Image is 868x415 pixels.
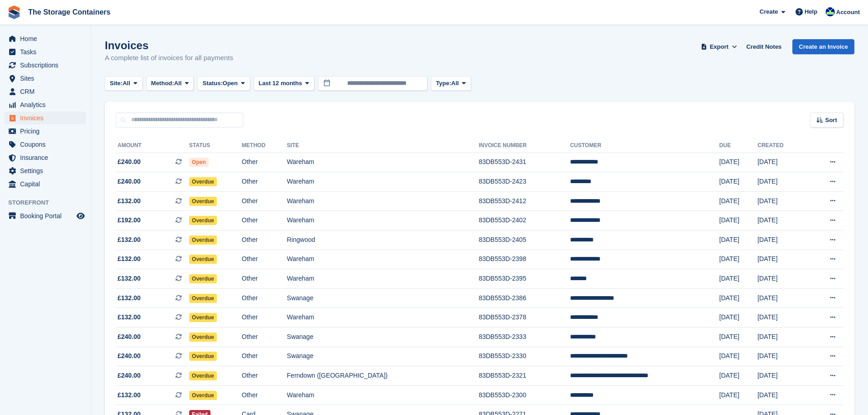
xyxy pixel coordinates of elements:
[287,288,479,308] td: Swanage
[118,235,141,245] span: £132.00
[118,332,141,342] span: £240.00
[20,138,75,151] span: Coupons
[757,288,807,308] td: [DATE]
[805,7,817,16] span: Help
[479,347,570,366] td: 83DB553D-2330
[189,158,209,167] span: Open
[479,191,570,211] td: 83DB553D-2412
[118,196,141,206] span: £132.00
[570,138,719,153] th: Customer
[287,269,479,289] td: Wareham
[202,79,222,88] span: Status:
[5,85,86,98] a: menu
[5,32,86,45] a: menu
[451,79,459,88] span: All
[105,76,143,91] button: Site: All
[287,138,479,153] th: Site
[757,250,807,269] td: [DATE]
[20,164,75,177] span: Settings
[699,39,739,54] button: Export
[757,153,807,172] td: [DATE]
[116,138,189,153] th: Amount
[5,164,86,177] a: menu
[189,371,217,380] span: Overdue
[8,198,91,207] span: Storefront
[242,347,287,366] td: Other
[287,231,479,250] td: Ringwood
[197,76,250,91] button: Status: Open
[242,138,287,153] th: Method
[825,116,837,125] span: Sort
[189,177,217,186] span: Overdue
[5,72,86,85] a: menu
[118,157,141,167] span: £240.00
[189,216,217,225] span: Overdue
[20,98,75,111] span: Analytics
[757,191,807,211] td: [DATE]
[189,333,217,342] span: Overdue
[242,153,287,172] td: Other
[757,211,807,231] td: [DATE]
[5,59,86,72] a: menu
[719,172,758,192] td: [DATE]
[20,151,75,164] span: Insurance
[118,390,141,400] span: £132.00
[242,328,287,347] td: Other
[719,347,758,366] td: [DATE]
[25,5,114,20] a: The Storage Containers
[287,172,479,192] td: Wareham
[5,178,86,190] a: menu
[757,172,807,192] td: [DATE]
[242,385,287,405] td: Other
[20,85,75,98] span: CRM
[118,274,141,283] span: £132.00
[479,138,570,153] th: Invoice Number
[479,269,570,289] td: 83DB553D-2395
[436,79,452,88] span: Type:
[757,385,807,405] td: [DATE]
[123,79,130,88] span: All
[287,308,479,328] td: Wareham
[479,308,570,328] td: 83DB553D-2378
[189,294,217,303] span: Overdue
[5,46,86,58] a: menu
[20,46,75,58] span: Tasks
[254,76,314,91] button: Last 12 months
[287,191,479,211] td: Wareham
[189,274,217,283] span: Overdue
[710,42,729,51] span: Export
[242,191,287,211] td: Other
[105,39,233,51] h1: Invoices
[5,138,86,151] a: menu
[287,211,479,231] td: Wareham
[5,112,86,124] a: menu
[479,288,570,308] td: 83DB553D-2386
[431,76,471,91] button: Type: All
[189,313,217,322] span: Overdue
[151,79,175,88] span: Method:
[287,366,479,386] td: Ferndown ([GEOGRAPHIC_DATA])
[757,231,807,250] td: [DATE]
[836,8,860,17] span: Account
[719,366,758,386] td: [DATE]
[242,231,287,250] td: Other
[5,210,86,222] a: menu
[760,7,778,16] span: Create
[242,250,287,269] td: Other
[20,178,75,190] span: Capital
[189,391,217,400] span: Overdue
[719,269,758,289] td: [DATE]
[223,79,238,88] span: Open
[242,211,287,231] td: Other
[719,385,758,405] td: [DATE]
[20,32,75,45] span: Home
[174,79,182,88] span: All
[287,250,479,269] td: Wareham
[287,328,479,347] td: Swanage
[757,138,807,153] th: Created
[479,366,570,386] td: 83DB553D-2321
[719,231,758,250] td: [DATE]
[118,293,141,303] span: £132.00
[5,125,86,138] a: menu
[20,125,75,138] span: Pricing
